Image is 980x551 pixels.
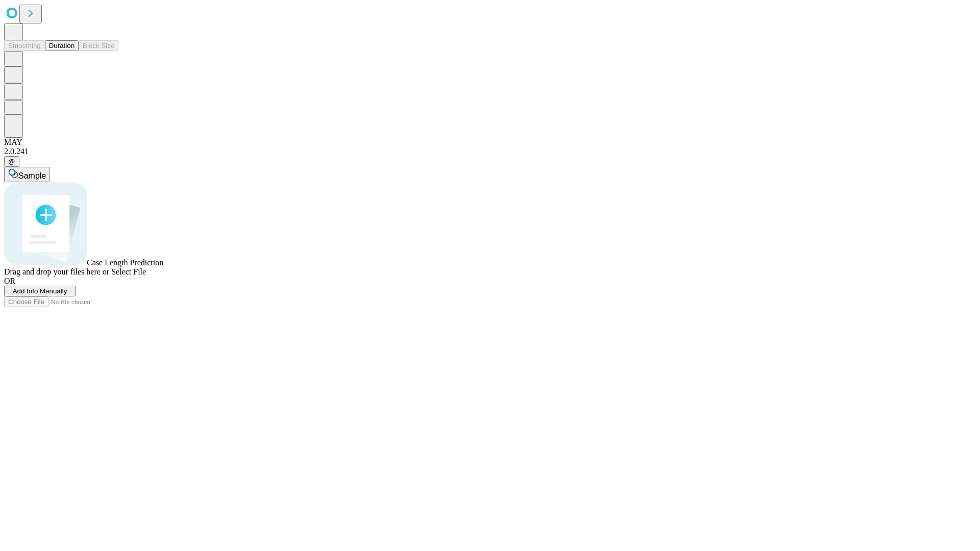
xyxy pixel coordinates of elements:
[4,147,976,156] div: 2.0.241
[4,277,15,285] span: OR
[4,40,45,51] button: Smoothing
[4,286,76,296] button: Add Info Manually
[111,267,146,276] span: Select File
[79,40,118,51] button: Block Size
[13,287,67,295] span: Add Info Manually
[4,167,50,182] button: Sample
[4,156,19,167] button: @
[4,138,976,147] div: MAY
[18,171,46,180] span: Sample
[45,40,79,51] button: Duration
[87,258,163,267] span: Case Length Prediction
[4,267,109,276] span: Drag and drop your files here or
[8,158,15,165] span: @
